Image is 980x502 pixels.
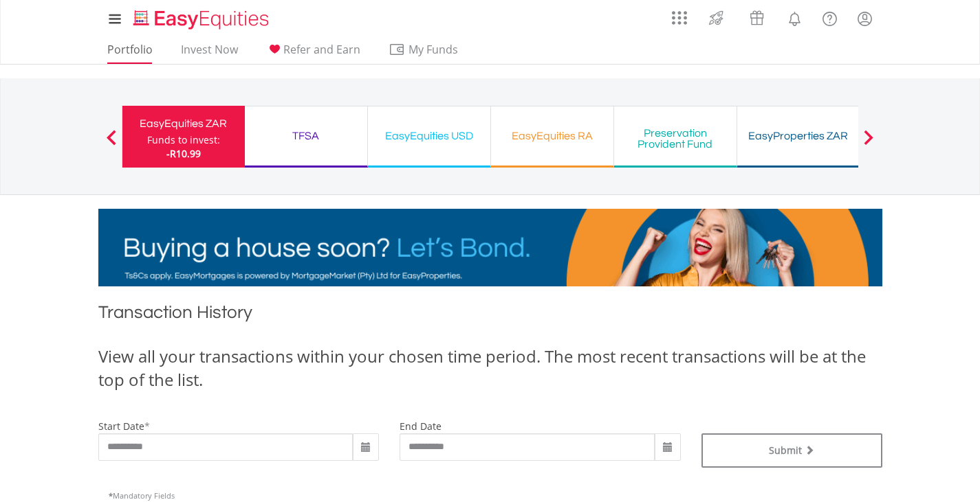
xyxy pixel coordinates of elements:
div: EasyProperties ZAR [745,126,851,146]
span: -R10.99 [166,147,201,160]
img: vouchers-v2.svg [745,7,768,29]
div: EasyEquities RA [499,126,605,146]
div: View all your transactions within your chosen time period. The most recent transactions will be a... [98,345,882,392]
div: EasyEquities ZAR [131,114,237,133]
img: EasyEquities_Logo.png [131,8,274,31]
a: Invest Now [175,43,243,64]
div: TFSA [253,126,359,146]
label: start date [98,420,144,433]
h1: Transaction History [98,300,882,331]
a: Refer and Earn [261,43,366,64]
img: thrive-v2.svg [705,7,728,29]
div: Funds to invest: [147,133,220,147]
img: grid-menu-icon.svg [672,10,687,25]
label: end date [400,420,442,433]
img: EasyMortage Promotion Banner [98,209,882,286]
a: Notifications [777,3,812,31]
a: Portfolio [102,43,158,64]
a: My Profile [847,3,882,34]
span: My Funds [389,41,479,58]
div: EasyEquities USD [376,126,482,146]
a: Vouchers [737,3,777,29]
a: Home page [128,3,274,31]
a: AppsGrid [663,3,696,25]
span: Mandatory Fields [109,490,175,501]
a: FAQ's and Support [812,3,847,31]
div: Preservation Provident Fund [622,128,728,150]
button: Previous [98,137,125,150]
span: Refer and Earn [283,42,360,57]
button: Submit [701,433,882,468]
button: Next [855,137,882,150]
